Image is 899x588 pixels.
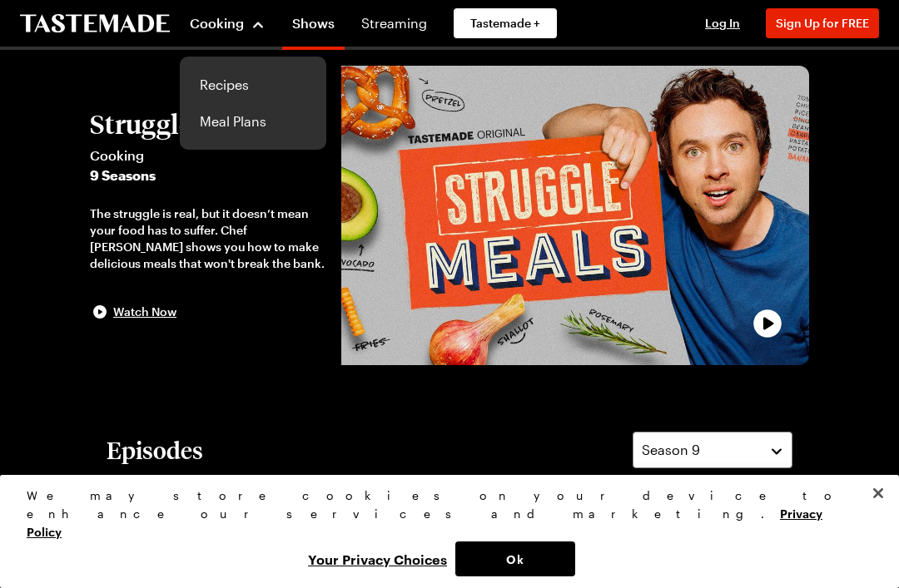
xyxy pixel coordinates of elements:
button: Your Privacy Choices [300,541,455,576]
div: We may store cookies on your device to enhance our services and marketing. [27,487,858,541]
a: Meal Plans [190,103,316,140]
button: Ok [455,541,575,576]
div: Cooking [180,57,326,150]
div: Privacy [27,487,858,576]
a: Recipes [190,67,316,103]
button: Cooking [190,3,266,43]
button: Close [860,475,897,511]
span: Cooking [190,15,244,31]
